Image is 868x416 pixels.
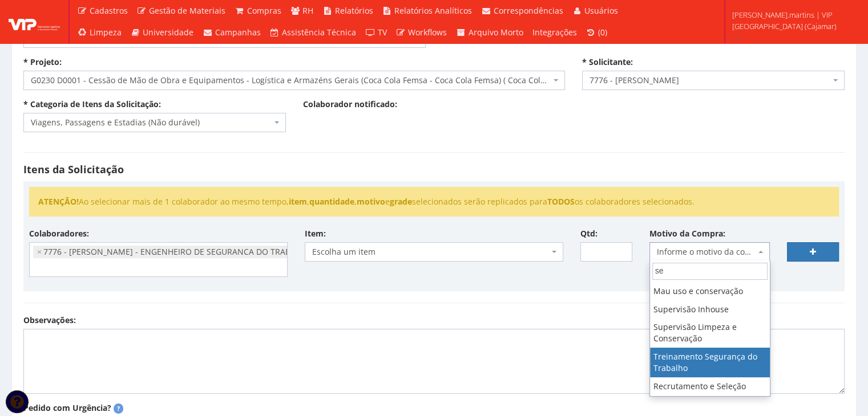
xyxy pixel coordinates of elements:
a: Campanhas [198,22,265,43]
li: Recrutamento e Seleção [650,377,770,395]
span: TV [378,27,387,38]
span: Correspondências [494,5,563,16]
span: Viagens, Passagens e Estadias (Não durável) [31,117,272,128]
a: (0) [582,22,612,43]
a: TV [361,22,391,43]
span: × [37,246,42,258]
strong: ATENÇÃO! [38,196,79,207]
strong: grade [390,196,412,207]
span: Limpeza [90,27,122,38]
span: Compras [247,5,281,16]
strong: item [289,196,307,207]
label: Colaborador notificado: [303,99,397,110]
a: Workflows [391,22,452,43]
span: 7776 - RODRIGO ADRIANO MARTINS [582,71,845,90]
span: G0230 D0001 - Cessão de Mão de Obra e Equipamentos - Logística e Armazéns Gerais (Coca Cola Femsa... [31,75,551,86]
span: Cadastros [90,5,128,16]
span: RH [302,5,313,16]
span: Campanhas [215,27,261,38]
label: Pedido com Urgência? [23,402,111,414]
span: Viagens, Passagens e Estadias (Não durável) [23,113,286,132]
span: Pedidos marcados como urgentes serão destacados com uma tarja vermelha e terão seu motivo de urgê... [114,403,123,414]
span: Escolha um item [312,246,549,258]
strong: motivo [357,196,385,207]
a: Integrações [528,22,582,43]
li: 7776 - RODRIGO ADRIANO MARTINS - ENGENHEIRO DE SEGURANCA DO TRABALHO (Ativo) [33,246,341,258]
label: * Projeto: [23,56,62,68]
span: Informe o motivo da compra [649,242,770,262]
li: Treinamento Segurança do Trabalho [650,348,770,377]
span: Gestão de Materiais [149,5,225,16]
span: Arquivo Morto [469,27,523,38]
strong: quantidade [309,196,354,207]
li: Ao selecionar mais de 1 colaborador ao mesmo tempo, , , e selecionados serão replicados para os c... [38,196,830,207]
label: Motivo da Compra: [649,228,725,239]
span: 7776 - RODRIGO ADRIANO MARTINS [590,75,830,86]
span: (0) [598,27,607,38]
strong: Itens da Solicitação [23,162,124,176]
label: * Categoria de Itens da Solicitação: [23,99,161,110]
img: logo [9,13,60,30]
li: Supervisão Inhouse [650,300,770,319]
label: Observações: [23,315,76,326]
strong: ? [117,404,120,413]
span: Universidade [143,27,193,38]
label: * Solicitante: [582,56,633,68]
span: Relatórios [335,5,373,16]
a: Assistência Técnica [265,22,361,43]
span: Workflows [408,27,447,38]
span: Informe o motivo da compra [657,246,756,258]
a: Universidade [126,22,199,43]
span: Integrações [532,27,577,38]
strong: TODOS [547,196,575,207]
span: Assistência Técnica [282,27,356,38]
span: [PERSON_NAME].martins | VIP [GEOGRAPHIC_DATA] (Cajamar) [732,9,853,32]
label: Colaboradores: [29,228,89,239]
span: Relatórios Analíticos [394,5,472,16]
a: Limpeza [72,22,126,43]
span: Usuários [584,5,618,16]
li: Mau uso e conservação [650,282,770,300]
a: Arquivo Morto [451,22,528,43]
label: Qtd: [580,228,597,239]
li: Supervisão Limpeza e Conservação [650,318,770,348]
span: Escolha um item [305,242,563,262]
span: G0230 D0001 - Cessão de Mão de Obra e Equipamentos - Logística e Armazéns Gerais (Coca Cola Femsa... [23,71,565,90]
label: Item: [305,228,326,239]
